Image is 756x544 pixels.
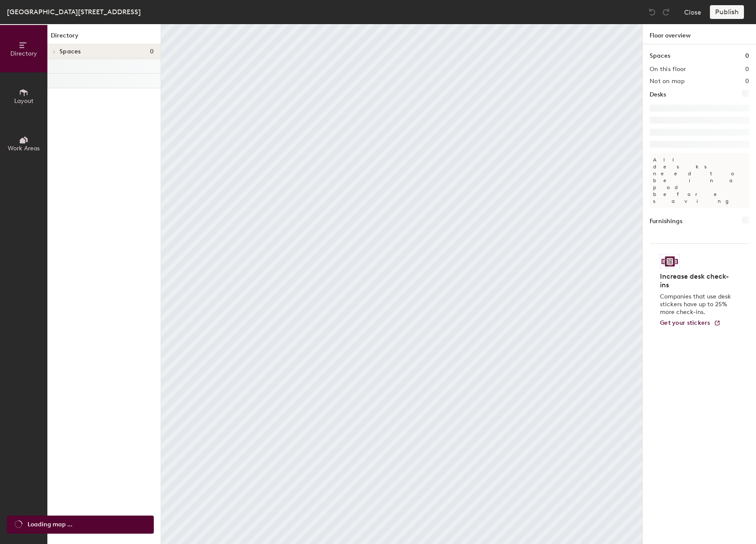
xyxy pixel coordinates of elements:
[650,78,684,85] h2: Not on map
[8,145,40,152] span: Work Areas
[161,24,642,544] canvas: Map
[28,520,72,529] span: Loading map ...
[660,254,680,269] img: Sticker logo
[150,48,154,55] span: 0
[7,6,141,17] div: [GEOGRAPHIC_DATA][STREET_ADDRESS]
[660,272,734,289] h4: Increase desk check-ins
[650,217,682,226] h1: Furnishings
[47,31,161,44] h1: Directory
[648,8,656,16] img: Undo
[745,78,749,85] h2: 0
[684,5,701,19] button: Close
[643,24,756,44] h1: Floor overview
[650,66,686,73] h2: On this floor
[662,8,670,16] img: Redo
[660,319,710,326] span: Get your stickers
[650,153,749,208] p: All desks need to be in a pod before saving
[660,293,734,316] p: Companies that use desk stickers have up to 25% more check-ins.
[10,50,37,57] span: Directory
[745,51,749,61] h1: 0
[745,66,749,73] h2: 0
[650,90,666,99] h1: Desks
[59,48,81,55] span: Spaces
[660,320,721,327] a: Get your stickers
[650,51,670,61] h1: Spaces
[14,97,34,105] span: Layout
